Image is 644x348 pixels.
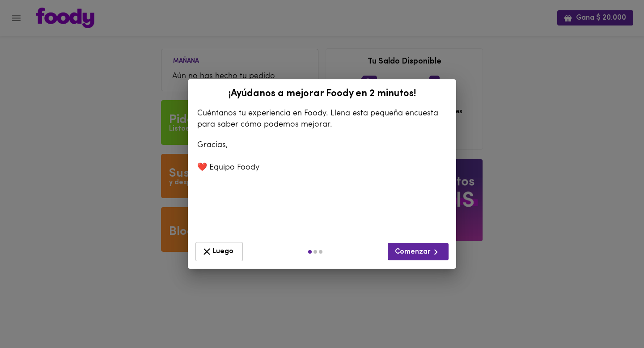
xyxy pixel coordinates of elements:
p: Cuéntanos tu experiencia en Foody. Llena esta pequeña encuesta para saber cómo podemos mejorar. [197,108,447,131]
span: Comenzar [395,246,441,258]
span: Luego [201,246,237,257]
p: Gracias, ❤️ Equipo Foody [197,140,447,174]
h2: ¡Ayúdanos a mejorar Foody en 2 minutos! [193,89,451,99]
iframe: Messagebird Livechat Widget [592,296,635,339]
button: Luego [195,242,243,261]
button: Comenzar [388,243,449,260]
